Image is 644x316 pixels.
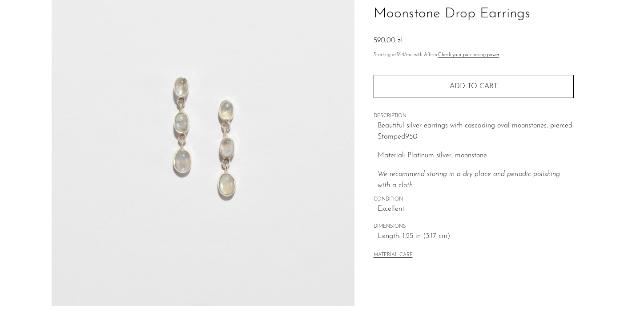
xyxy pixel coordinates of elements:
[374,75,574,98] button: Add to cart
[378,231,574,242] span: Length: 1.25 in (3.17 cm)
[374,37,402,44] span: 590,00 zł
[374,51,574,59] p: Starting at /mo with Affirm.
[378,171,560,189] i: We recommend storing in a dry place and periodic polishing with a cloth
[374,252,413,259] button: MATERIAL CARE
[378,150,574,162] p: Material: Platinum silver, moonstone.
[438,53,499,57] a: Check your purchasing power - Learn more about Affirm Financing (opens in modal)
[374,112,574,120] span: DESCRIPTION
[405,133,419,140] em: 950.
[378,120,574,143] p: Beautiful silver earrings with cascading oval moonstones, pierced. Stamped
[374,223,574,231] span: DIMENSIONS
[378,204,574,215] span: Excellent.
[374,3,574,25] h1: Moonstone Drop Earrings
[450,83,498,90] span: Add to cart
[374,196,574,204] span: CONDITION
[396,53,404,57] span: $54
